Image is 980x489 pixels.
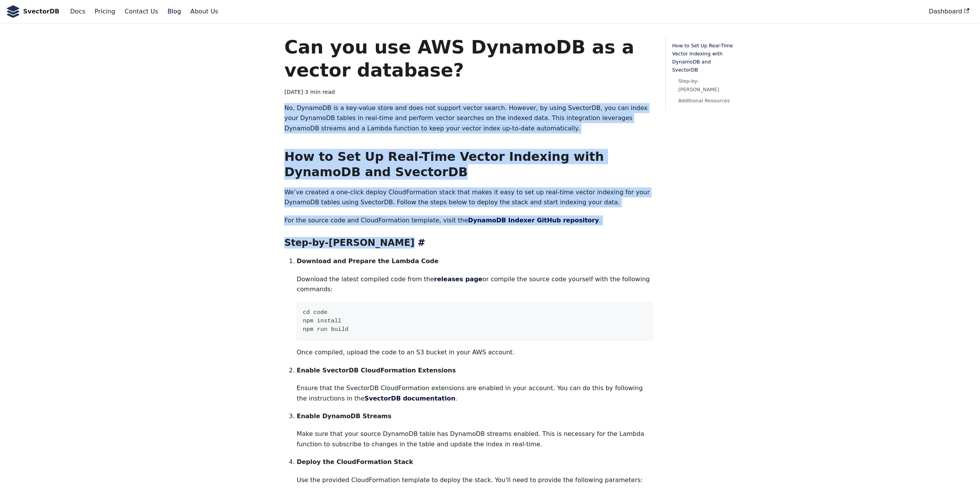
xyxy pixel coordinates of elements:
[120,5,162,18] a: Contact Us
[924,5,974,18] a: Dashboard
[23,7,59,17] b: SvectorDB
[297,412,391,420] strong: Enable DynamoDB Streams
[90,5,120,18] a: Pricing
[672,42,735,74] a: How to Set Up Real-Time Vector Indexing with DynamoDB and SvectorDB
[6,5,59,18] a: SvectorDB LogoSvectorDB
[678,77,732,93] a: Step-by-[PERSON_NAME]
[6,5,20,18] img: SvectorDB Logo
[297,367,456,374] strong: Enable SvectorDB CloudFormation Extensions
[284,237,653,249] h3: Step-by-[PERSON_NAME]
[297,458,413,466] strong: Deploy the CloudFormation Stack
[434,275,482,283] a: releases page
[365,395,456,402] a: SvectorDB documentation
[468,217,599,224] a: DynamoDB Indexer GitHub repository
[303,317,341,324] span: npm install
[284,149,653,180] h2: How to Set Up Real-Time Vector Indexing with DynamoDB and SvectorDB
[297,383,653,404] p: Ensure that the SvectorDB CloudFormation extensions are enabled in your account. You can do this ...
[284,89,303,95] time: [DATE]
[297,347,653,357] p: Once compiled, upload the code to an S3 bucket in your AWS account.
[297,257,438,265] strong: Download and Prepare the Lambda Code
[186,5,223,18] a: About Us
[163,5,186,18] a: Blog
[303,309,327,316] span: cd code
[297,429,653,449] p: Make sure that your source DynamoDB table has DynamoDB streams enabled. This is necessary for the...
[297,274,653,295] p: Download the latest compiled code from the or compile the source code yourself with the following...
[303,326,348,333] span: npm run build
[297,475,653,485] p: Use the provided CloudFormation template to deploy the stack. You'll need to provide the followin...
[284,103,653,134] p: No, DynamoDB is a key-value store and does not support vector search. However, by using SvectorDB...
[678,97,732,105] a: Additional Resources
[65,5,90,18] a: Docs
[284,187,653,208] p: We’ve created a one-click deploy CloudFormation stack that makes it easy to set up real-time vect...
[284,215,653,225] p: For the source code and CloudFormation template, visit the .
[284,88,653,97] div: · 3 min read
[284,35,653,82] h1: Can you use AWS DynamoDB as a vector database?
[415,237,426,248] a: Direct link to Step-by-Step Guide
